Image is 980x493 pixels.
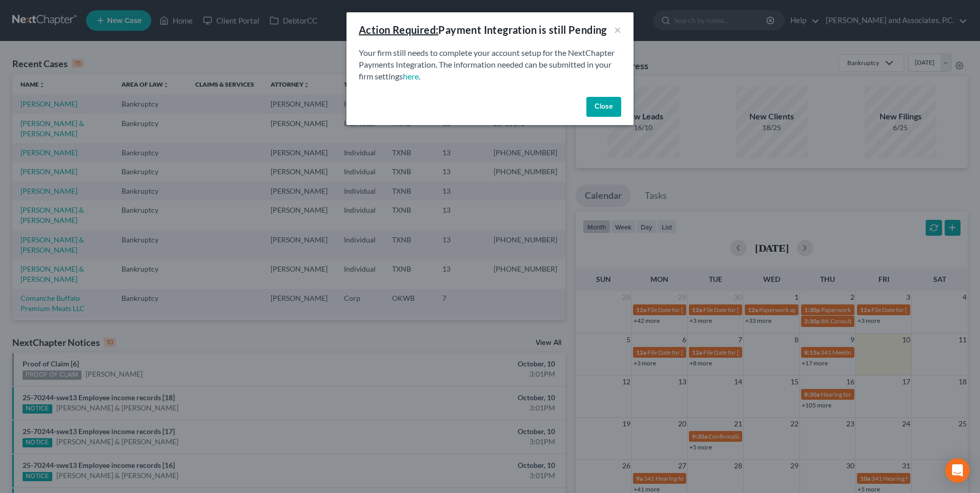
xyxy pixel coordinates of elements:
button: Close [586,97,621,117]
div: Payment Integration is still Pending [359,23,607,37]
a: here [403,71,419,81]
div: Open Intercom Messenger [945,458,970,483]
u: Action Required: [359,24,438,36]
button: × [614,24,621,36]
p: Your firm still needs to complete your account setup for the NextChapter Payments Integration. Th... [359,47,621,83]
